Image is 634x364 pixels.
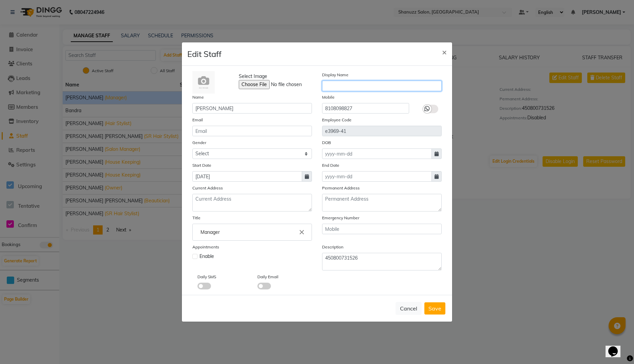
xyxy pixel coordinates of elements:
[197,274,216,280] label: Daily SMS
[192,71,215,94] img: Cinque Terre
[192,140,206,146] label: Gender
[322,94,335,100] label: Mobile
[322,185,360,191] label: Permanent Address
[199,253,214,260] span: Enable
[192,126,312,136] input: Email
[187,48,221,60] h4: Edit Staff
[192,117,203,123] label: Email
[322,171,432,182] input: yyyy-mm-dd
[322,117,352,123] label: Employee Code
[396,302,422,315] button: Cancel
[322,162,339,168] label: End Date
[239,80,331,89] input: Select Image
[322,215,359,221] label: Emergency Number
[424,302,445,315] button: Save
[606,337,627,357] iframe: chat widget
[257,274,278,280] label: Daily Email
[322,126,442,136] input: Employee Code
[192,171,302,182] input: yyyy-mm-dd
[195,225,309,239] input: Enter the Title
[192,94,204,100] label: Name
[192,103,312,114] input: Name
[192,215,200,221] label: Title
[322,72,348,78] label: Display Name
[428,305,441,312] span: Save
[442,47,447,57] span: ×
[192,162,211,168] label: Start Date
[437,42,452,61] button: Close
[322,148,432,159] input: yyyy-mm-dd
[322,103,409,114] input: Mobile
[192,244,219,250] label: Appointments
[239,73,267,80] span: Select Image
[322,140,331,146] label: DOB
[298,228,305,236] i: Close
[322,224,442,234] input: Mobile
[322,244,343,250] label: Description
[192,185,223,191] label: Current Address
